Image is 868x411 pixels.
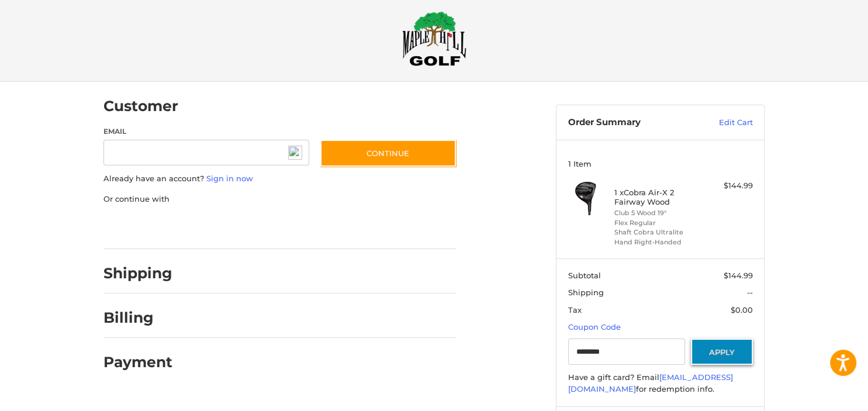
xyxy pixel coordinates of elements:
input: Gift Certificate or Coupon Code [568,339,686,365]
li: Hand Right-Handed [614,237,704,247]
span: $0.00 [731,305,753,315]
iframe: PayPal-paylater [199,216,286,237]
h4: 1 x Cobra Air-X 2 Fairway Wood [614,188,704,207]
span: Subtotal [568,271,601,280]
h3: Order Summary [568,117,694,129]
a: Coupon Code [568,322,621,331]
li: Club 5 Wood 19° [614,208,704,218]
iframe: PayPal-venmo [298,216,386,237]
img: npw-badge-icon.svg [288,146,302,160]
h2: Billing [103,309,172,327]
span: $144.99 [724,271,753,280]
h2: Shipping [103,264,172,282]
li: Shaft Cobra Ultralite [614,227,704,237]
button: Continue [320,140,456,167]
div: $144.99 [707,180,753,192]
span: Tax [568,305,582,315]
label: Email [103,126,309,137]
span: -- [747,288,753,297]
p: Already have an account? [103,173,456,185]
h2: Customer [103,97,178,115]
a: Sign in now [206,174,253,183]
iframe: PayPal-paypal [100,216,188,237]
span: Shipping [568,288,604,297]
li: Flex Regular [614,218,704,228]
a: Edit Cart [694,117,753,129]
p: Or continue with [103,194,456,205]
button: Apply [691,339,753,365]
img: Maple Hill Golf [402,11,466,66]
h2: Payment [103,353,172,371]
h3: 1 Item [568,159,753,168]
div: Have a gift card? Email for redemption info. [568,372,753,395]
a: [EMAIL_ADDRESS][DOMAIN_NAME] [568,372,733,393]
